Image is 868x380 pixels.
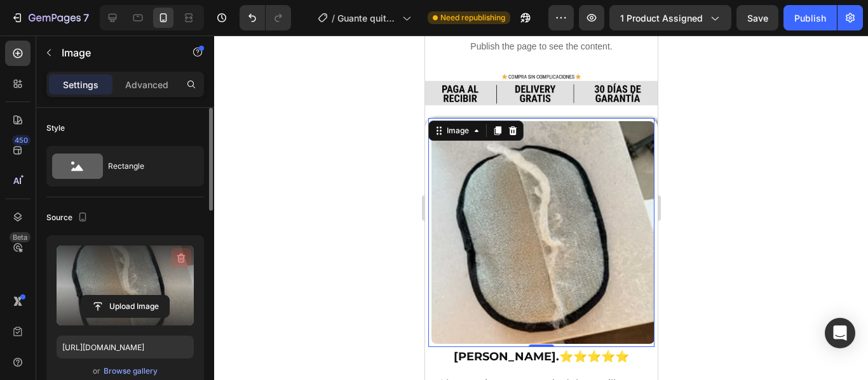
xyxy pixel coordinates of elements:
span: 1 product assigned [620,11,703,25]
div: Source [46,209,90,226]
input: https://example.com/image.jpg [57,336,194,358]
button: Publish [783,5,837,30]
div: Publish [794,11,826,25]
div: Beta [10,232,31,242]
div: Style [46,122,65,134]
button: Save [736,5,778,30]
p: Advanced [125,78,168,91]
div: Undo/Redo [240,5,291,30]
p: 7 [83,10,89,25]
strong: [PERSON_NAME]. [29,314,134,328]
div: Browse gallery [104,365,158,377]
button: 1 product assigned [609,5,731,30]
span: Save [747,13,768,23]
p: Image [62,45,170,60]
button: Browse gallery [103,365,158,377]
button: 7 [5,5,95,30]
button: Upload Image [81,295,170,318]
span: / [332,11,335,25]
div: 450 [12,135,31,145]
div: Open Intercom Messenger [825,318,855,348]
span: Need republishing [440,12,505,23]
span: ⭐⭐⭐⭐⭐ [29,314,204,328]
div: Rectangle [108,152,186,181]
span: Guante quita pelusa [337,11,397,25]
p: Settings [63,78,98,91]
span: or [93,364,100,379]
iframe: Design area [425,36,658,380]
